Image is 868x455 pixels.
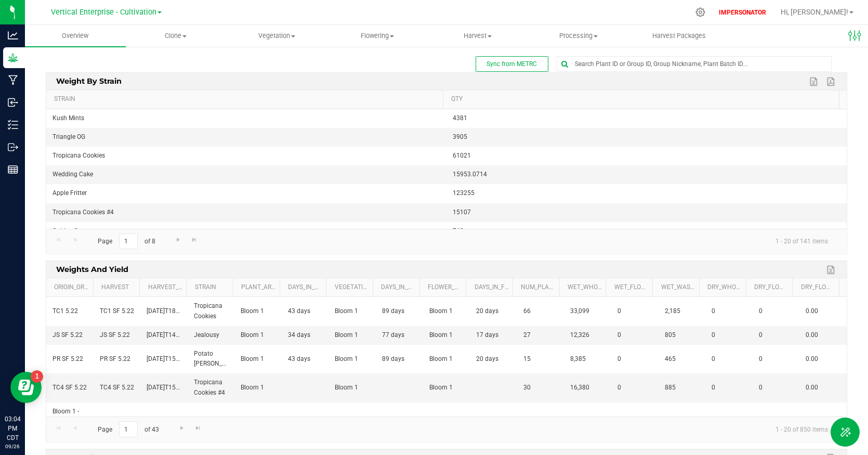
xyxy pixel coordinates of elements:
[659,373,706,402] td: 885
[282,326,329,345] td: 34 days
[328,297,376,326] td: Bloom 1
[446,203,847,222] td: 15107
[140,345,188,373] td: [DATE]T15:20:00.000Z
[476,56,548,72] button: Sync from METRC
[801,283,835,292] a: Dry_Flower_by_Plant
[705,345,753,373] td: 0
[140,402,188,451] td: [DATE]T15:48:40.000Z
[54,283,89,292] a: Origin_Group
[568,283,602,292] a: Wet_Whole_Weight
[46,128,446,147] td: Triangle OG
[486,60,537,68] span: Sync from METRC
[328,326,376,345] td: Bloom 1
[824,75,839,88] a: Export to PDF
[767,233,836,249] span: 1 - 20 of 141 items
[611,373,659,402] td: 0
[5,414,20,443] p: 03:04 PM CDT
[528,25,629,47] a: Processing
[8,75,18,85] inline-svg: Manufacturing
[126,31,226,41] span: Clone
[5,443,20,450] p: 09/26
[446,128,847,147] td: 3905
[94,326,141,345] td: JS SF 5.22
[799,326,847,345] td: 0.00
[517,326,564,345] td: 27
[94,373,141,402] td: TC4 SF 5.22
[8,97,18,108] inline-svg: Inbound
[94,402,141,451] td: TC4 SF 5.22
[94,345,141,373] td: PR SF 5.22
[659,297,706,326] td: 2,185
[705,402,753,451] td: 0
[659,326,706,345] td: 805
[376,345,423,373] td: 89 days
[564,373,611,402] td: 16,380
[51,8,156,17] span: Vertical Enterprise - Cultivation
[101,283,136,292] a: Harvest
[470,297,517,326] td: 20 days
[187,233,202,248] a: Go to the last page
[799,373,847,402] td: 0.00
[446,109,847,128] td: 4381
[234,297,282,326] td: Bloom 1
[659,345,706,373] td: 465
[54,95,439,103] a: strain
[705,326,753,345] td: 0
[661,283,695,292] a: Wet_Waste_Weight
[428,283,462,292] a: Flower_Area
[517,345,564,373] td: 15
[564,297,611,326] td: 33,099
[824,263,839,277] a: Export to Excel
[831,418,860,447] button: Toggle Menu
[46,109,446,128] td: Kush Mints
[31,370,43,383] iframe: Resource center unread badge
[564,345,611,373] td: 8,385
[807,75,822,88] a: Export to Excel
[46,297,94,326] td: TC1 5.22
[611,402,659,451] td: 0
[89,233,164,250] span: Page of 8
[517,373,564,402] td: 30
[191,421,206,435] a: Go to the last page
[564,326,611,345] td: 12,326
[8,142,18,152] inline-svg: Outbound
[451,95,835,103] a: qty
[8,120,18,130] inline-svg: Inventory
[328,402,376,451] td: Bloom 1
[781,8,848,16] span: Hi, [PERSON_NAME]!
[423,326,470,345] td: Bloom 1
[753,373,800,402] td: 0
[328,373,376,402] td: Bloom 1
[327,31,427,41] span: Flowering
[753,402,800,451] td: 0
[381,283,415,292] a: Days_in_Vegetation
[234,373,282,402] td: Bloom 1
[140,297,188,326] td: [DATE]T18:02:28.000Z
[282,297,329,326] td: 43 days
[611,297,659,326] td: 0
[446,222,847,241] td: 742
[705,373,753,402] td: 0
[754,283,788,292] a: Dry_Flower_Weight
[174,421,189,435] a: Go to the next page
[753,326,800,345] td: 0
[234,402,282,451] td: Bloom 1
[241,283,275,292] a: Plant_Area
[8,30,18,41] inline-svg: Analytics
[423,373,470,402] td: Bloom 1
[46,373,94,402] td: TC4 SF 5.22
[89,421,167,437] span: Page of 43
[234,326,282,345] td: Bloom 1
[188,297,235,326] td: Tropicana Cookies
[46,402,94,451] td: Bloom 1 - Tropicana Cookies #4 - Flower
[446,147,847,165] td: 61021
[327,25,428,47] a: Flowering
[226,25,327,47] a: Vegetation
[376,326,423,345] td: 77 days
[517,297,564,326] td: 66
[188,373,235,402] td: Tropicana Cookies #4
[148,283,182,292] a: Harvest_Date
[188,402,235,451] td: Tropicana Cookies #4
[423,345,470,373] td: Bloom 1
